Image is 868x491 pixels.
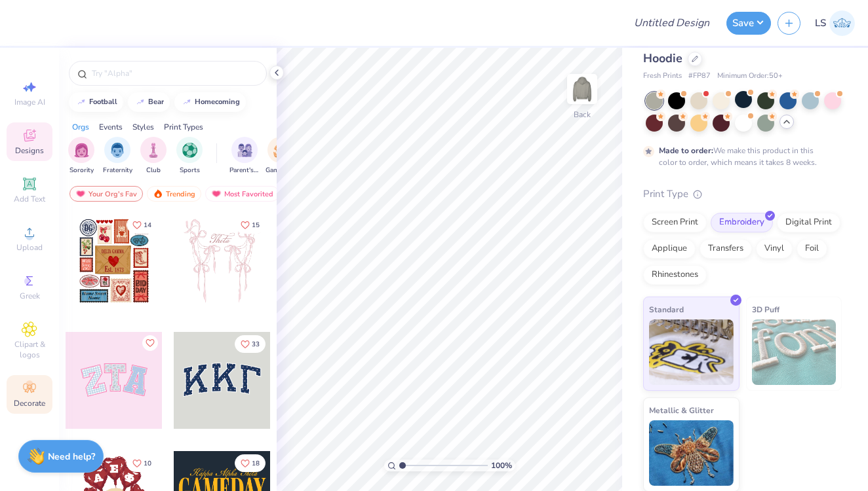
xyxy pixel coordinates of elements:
span: Sorority [69,166,94,175]
img: Fraternity Image [110,143,125,158]
span: Metallic & Glitter [649,403,714,417]
span: Club [146,166,161,175]
span: Fraternity [103,166,132,175]
button: filter button [140,137,167,175]
img: most_fav.gif [211,189,222,198]
div: Embroidery [711,213,773,232]
button: Like [235,216,266,234]
span: Game Day [266,166,296,175]
img: 3D Puff [752,319,837,385]
span: Designs [15,145,44,156]
div: Orgs [72,121,89,133]
div: Print Types [164,121,203,133]
img: Lakshmi Suresh Ambati [829,10,855,36]
div: Foil [797,239,827,259]
button: bear [128,92,170,112]
img: trend_line.gif [135,98,146,106]
img: Sorority Image [74,143,89,158]
div: We make this product in this color to order, which means it takes 8 weeks. [659,145,820,168]
button: Like [127,216,157,234]
img: Sports Image [182,143,197,158]
div: Most Favorited [205,186,279,202]
button: filter button [229,137,260,175]
span: Parent's Weekend [229,166,260,175]
span: Greek [20,291,40,301]
button: filter button [103,137,132,175]
span: Image AI [14,97,45,107]
img: most_fav.gif [75,189,86,198]
span: 14 [144,222,151,228]
div: Transfers [700,239,752,259]
button: Like [127,454,157,472]
button: Like [235,454,266,472]
img: trend_line.gif [76,98,87,106]
div: filter for Game Day [266,137,296,175]
strong: Made to order: [659,145,713,156]
div: Digital Print [777,213,840,232]
span: Fresh Prints [643,71,682,82]
input: Try "Alpha" [90,67,258,80]
div: Styles [132,121,154,133]
span: 3D Puff [752,302,779,316]
img: Back [569,76,595,102]
div: Back [574,109,591,120]
span: Standard [649,302,684,316]
button: Save [726,12,771,35]
div: filter for Sports [176,137,203,175]
button: Like [235,335,266,353]
img: trend_line.gif [182,98,192,106]
button: filter button [176,137,203,175]
input: Untitled Design [623,10,720,36]
button: football [69,92,123,112]
span: 18 [252,460,260,467]
div: Screen Print [643,213,707,232]
div: filter for Fraternity [103,137,132,175]
img: Parent's Weekend Image [237,143,252,158]
img: trending.gif [153,189,163,198]
span: 100 % [491,460,512,471]
span: 15 [252,222,260,228]
span: # FP87 [688,71,711,82]
span: Clipart & logos [7,339,52,360]
span: Add Text [14,194,45,204]
button: homecoming [174,92,246,112]
span: Sports [180,166,200,175]
button: filter button [68,137,94,175]
img: Standard [649,319,734,385]
span: 10 [144,460,151,467]
span: Decorate [14,398,45,409]
div: Trending [147,186,201,202]
span: Minimum Order: 50 + [717,71,783,82]
span: 33 [252,341,260,348]
div: Rhinestones [643,265,707,285]
div: Your Org's Fav [69,186,143,202]
a: LS [815,10,855,36]
div: Print Type [643,187,842,202]
span: LS [815,16,826,31]
button: Like [142,335,158,351]
div: bear [148,98,164,105]
div: Events [99,121,123,133]
img: Game Day Image [273,143,288,158]
img: Club Image [146,143,161,158]
div: filter for Parent's Weekend [229,137,260,175]
div: football [89,98,117,105]
span: Upload [16,242,43,253]
img: Metallic & Glitter [649,420,734,486]
div: filter for Sorority [68,137,94,175]
strong: Need help? [48,450,95,463]
div: homecoming [195,98,240,105]
button: filter button [266,137,296,175]
div: filter for Club [140,137,167,175]
div: Applique [643,239,696,259]
div: Vinyl [756,239,793,259]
